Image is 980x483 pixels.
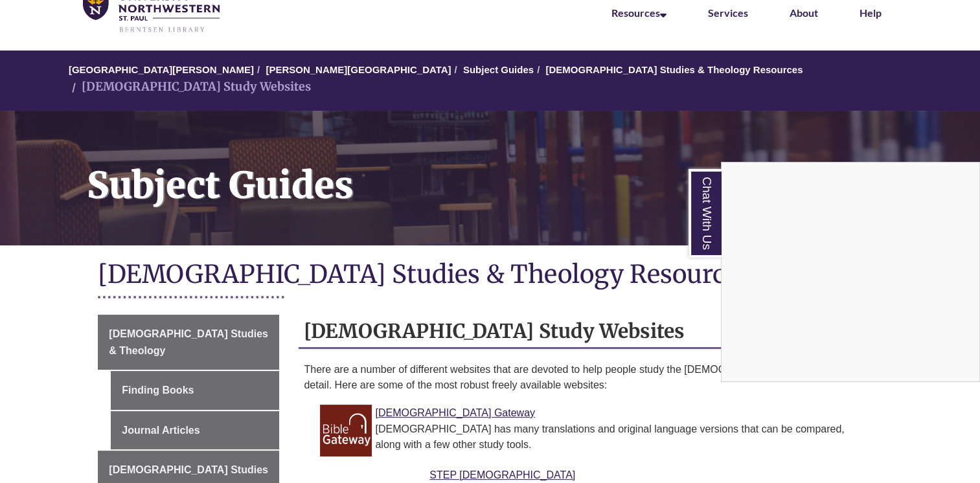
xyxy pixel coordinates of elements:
a: Resources [611,6,667,19]
iframe: Chat Widget [722,163,979,381]
a: Services [708,6,748,19]
a: Help [860,6,882,19]
div: Chat With Us [721,162,980,382]
a: About [790,6,818,19]
a: Chat With Us [689,169,722,258]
